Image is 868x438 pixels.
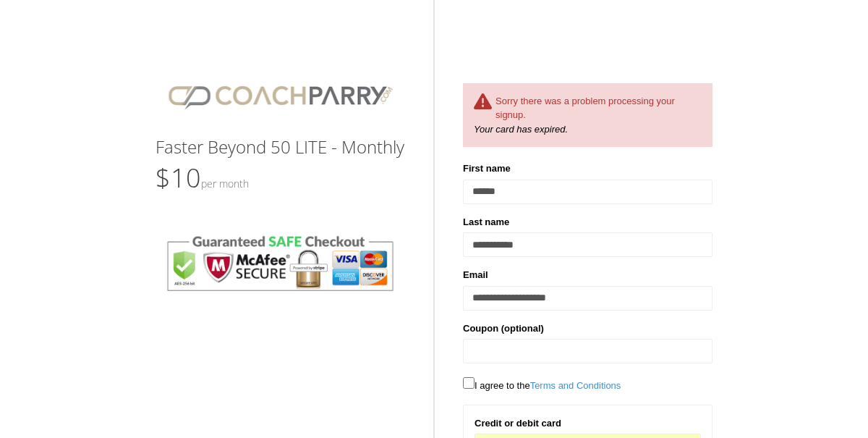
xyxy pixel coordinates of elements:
span: Sorry there was a problem processing your signup. [495,96,675,121]
label: First name [463,161,511,176]
label: Email [463,268,488,282]
i: Your card has expired. [474,124,568,135]
label: Last name [463,215,509,229]
img: CPlogo.png [156,69,405,123]
label: Credit or debit card [475,416,561,431]
h3: Faster Beyond 50 LITE - Monthly [156,138,405,156]
small: Per Month [201,177,249,190]
span: $10 [156,160,249,195]
label: Coupon (optional) [463,321,544,336]
a: Terms and Conditions [530,380,621,391]
span: I agree to the [463,380,621,391]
